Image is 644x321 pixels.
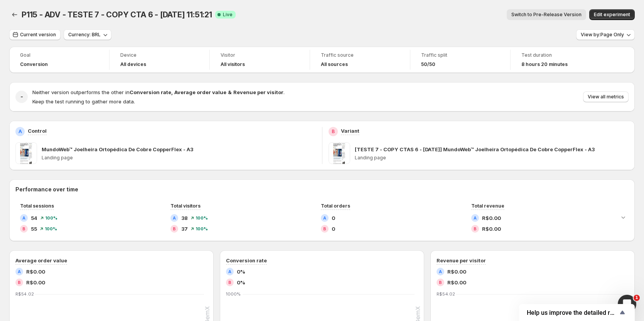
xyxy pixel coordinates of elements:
span: Goal [20,52,98,58]
h2: B [323,226,326,231]
h4: All visitors [221,61,245,68]
text: 1000% [226,291,241,297]
button: Current version [9,29,61,40]
span: 100 % [45,226,57,231]
h2: B [18,280,21,285]
h2: B [474,226,477,231]
span: 100 % [196,216,208,220]
span: View all metrics [588,94,624,100]
iframe: Intercom live chat [618,295,636,313]
span: Live [223,12,233,18]
span: Total visitors [170,203,201,209]
h4: All devices [120,61,146,68]
span: 100 % [196,226,208,231]
a: Test duration8 hours 20 minutes [521,51,600,68]
span: 0% [237,279,245,286]
span: R$0.00 [482,214,501,222]
span: Switch to Pre-Release Version [511,12,582,18]
h4: All sources [321,61,348,68]
a: Traffic split50/50 [421,51,499,68]
span: Visitor [221,52,299,58]
span: 8 hours 20 minutes [521,61,568,68]
span: R$0.00 [447,268,466,275]
button: Currency: BRL [64,29,111,40]
h3: Average order value [15,257,67,264]
h2: B [332,128,335,135]
h2: A [18,269,21,274]
span: Test duration [521,52,600,58]
p: Control [28,127,47,135]
h2: A [22,216,25,220]
h2: - [20,93,23,101]
span: 100 % [45,216,57,220]
span: 1 [634,295,640,301]
button: Back [9,9,20,20]
span: Total revenue [471,203,504,209]
strong: Average order value [174,89,226,95]
a: DeviceAll devices [120,51,199,68]
h2: B [173,226,176,231]
text: R$54.02 [15,291,34,297]
button: Show survey - Help us improve the detailed report for A/B campaigns [527,308,627,317]
p: MundoWeb™ Joelheira Ortopédica De Cobre CopperFlex - A3 [42,145,193,153]
h2: A [173,216,176,220]
a: VisitorAll visitors [221,51,299,68]
span: Device [120,52,199,58]
span: Traffic split [421,52,499,58]
img: [TESTE 7 - COPY CTAS 6 - 19/08/25] MundoWeb™ Joelheira Ortopédica De Cobre CopperFlex - A3 [329,142,350,164]
h2: A [474,216,477,220]
p: Variant [341,127,359,135]
span: Total sessions [20,203,54,209]
span: 0 [332,214,335,222]
span: 0 [332,225,335,233]
span: Current version [20,32,56,38]
span: P115 - ADV - TESTE 7 - COPY CTA 6 - [DATE] 11:51:21 [22,10,212,19]
h3: Revenue per visitor [437,257,486,264]
p: Landing page [355,155,629,161]
a: Traffic sourceAll sources [321,51,399,68]
h3: Conversion rate [226,257,267,264]
span: Conversion [20,61,48,68]
span: Total orders [321,203,350,209]
strong: Conversion rate [130,89,171,95]
h2: B [439,280,442,285]
p: [TESTE 7 - COPY CTAS 6 - [DATE]] MundoWeb™ Joelheira Ortopédica De Cobre CopperFlex - A3 [355,145,595,153]
button: View by:Page Only [576,29,635,40]
span: 50/50 [421,61,435,68]
h2: B [22,226,25,231]
h2: A [19,128,22,135]
h2: A [228,269,231,274]
span: 0% [237,268,245,275]
span: Edit experiment [594,12,630,18]
h2: A [439,269,442,274]
h2: Performance over time [15,186,629,193]
span: Help us improve the detailed report for A/B campaigns [527,309,618,316]
button: Switch to Pre-Release Version [507,9,586,20]
span: 54 [31,214,37,222]
text: R$54.02 [437,291,455,297]
span: 38 [181,214,188,222]
strong: , [171,89,173,95]
span: Neither version outperforms the other in . [32,89,285,95]
a: GoalConversion [20,51,98,68]
span: 37 [181,225,188,233]
span: Traffic source [321,52,399,58]
span: R$0.00 [447,279,466,286]
span: Currency: BRL [68,32,101,38]
span: 55 [31,225,37,233]
span: Keep the test running to gather more data. [32,98,135,105]
p: Landing page [42,155,316,161]
h2: B [228,280,231,285]
span: R$0.00 [482,225,501,233]
strong: & [228,89,232,95]
span: View by: Page Only [581,32,624,38]
h2: A [323,216,326,220]
span: R$0.00 [26,279,45,286]
img: MundoWeb™ Joelheira Ortopédica De Cobre CopperFlex - A3 [15,142,37,164]
button: Expand chart [618,212,629,223]
button: Edit experiment [589,9,635,20]
button: View all metrics [583,91,629,102]
strong: Revenue per visitor [233,89,283,95]
span: R$0.00 [26,268,45,275]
